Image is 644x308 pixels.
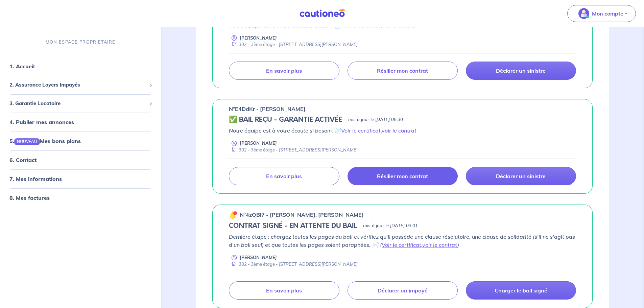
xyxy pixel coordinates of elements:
p: En savoir plus [266,67,302,74]
p: Mon compte [592,9,623,18]
a: En savoir plus [229,167,339,185]
p: Déclarer un impayé [378,287,428,294]
a: Voir le certificat [341,22,381,29]
div: 5.NOUVEAUMes bons plans [3,134,158,148]
div: 302 - 3ème étage - [STREET_ADDRESS][PERSON_NAME] [229,261,358,267]
a: 1. Accueil [9,63,34,70]
div: 7. Mes informations [3,172,158,186]
a: 5.NOUVEAUMes bons plans [9,138,81,144]
h5: ✅ BAIL REÇU - GARANTIE ACTIVÉE [229,116,342,124]
div: state: CONTRACT-SIGNED, Context: NEW,MAYBE-CERTIFICATE,RELATIONSHIP,LESSOR-DOCUMENTS [229,222,576,230]
p: [PERSON_NAME] [240,254,277,261]
a: Résilier mon contrat [348,62,458,80]
p: Résilier mon contrat [377,173,428,180]
a: 8. Mes factures [9,194,50,201]
a: voir le contrat [422,241,457,248]
img: illu_account_valid_menu.svg [578,8,589,19]
p: - mis à jour le [DATE] 03:01 [360,222,418,229]
div: 1. Accueil [3,60,158,73]
a: voir le contrat [382,22,416,29]
div: 8. Mes factures [3,191,158,205]
h5: CONTRAT SIGNÉ - EN ATTENTE DU BAIL [229,222,357,230]
a: Déclarer un sinistre [466,62,576,80]
a: Voir le certificat [341,127,381,134]
a: Déclarer un impayé [348,281,458,300]
p: [PERSON_NAME] [240,35,277,41]
img: 🔔 [229,211,237,219]
div: 302 - 3ème étage - [STREET_ADDRESS][PERSON_NAME] [229,147,358,153]
div: 4. Publier mes annonces [3,115,158,129]
p: En savoir plus [266,287,302,294]
a: 7. Mes informations [9,175,62,182]
div: 2. Assurance Loyers Impayés [3,78,158,92]
a: En savoir plus [229,281,339,300]
a: Résilier mon contrat [348,167,458,185]
div: 6. Contact [3,153,158,167]
a: Voir le certificat [382,241,421,248]
a: En savoir plus [229,62,339,80]
p: Déclarer un sinistre [496,173,546,180]
div: state: CONTRACT-VALIDATED, Context: NEW,MAYBE-CERTIFICATE,ALONE,LESSOR-DOCUMENTS [229,116,576,124]
div: 302 - 3ème étage - [STREET_ADDRESS][PERSON_NAME] [229,41,358,48]
p: [PERSON_NAME] [240,140,277,146]
a: Déclarer un sinistre [466,167,576,185]
p: MON ESPACE PROPRIÉTAIRE [46,39,115,45]
a: 4. Publier mes annonces [9,119,74,125]
img: Cautioneo [297,9,348,18]
button: illu_account_valid_menu.svgMon compte [567,5,636,22]
span: 2. Assurance Loyers Impayés [9,81,146,89]
a: 6. Contact [9,157,37,163]
a: voir le contrat [382,127,416,134]
p: Charger le bail signé [495,287,547,294]
p: Déclarer un sinistre [496,67,546,74]
p: En savoir plus [266,173,302,180]
p: Notre équipe est à votre écoute si besoin. 📄 , [229,126,576,135]
span: 3. Garantie Locataire [9,100,146,108]
p: Résilier mon contrat [377,67,428,74]
p: Dernière étape : chargez toutes les pages du bail et vérifiez qu'il possède une clause résolutoir... [229,233,576,249]
p: n°4zQBi7 - [PERSON_NAME], [PERSON_NAME] [240,211,364,219]
p: n°E4DdKr - [PERSON_NAME] [229,105,306,113]
p: - mis à jour le [DATE] 05:30 [345,116,403,123]
div: 3. Garantie Locataire [3,97,158,110]
a: Charger le bail signé [466,281,576,300]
